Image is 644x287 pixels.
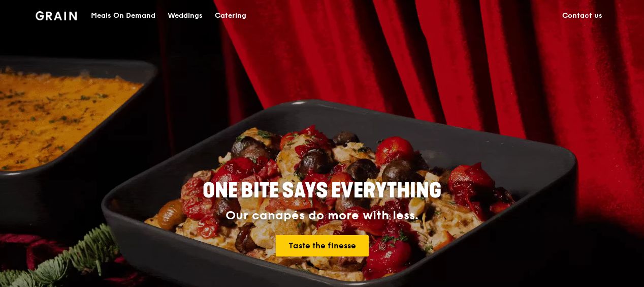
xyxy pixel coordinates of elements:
[168,1,203,31] div: Weddings
[215,1,246,31] div: Catering
[139,209,505,223] div: Our canapés do more with less.
[91,1,155,31] div: Meals On Demand
[276,235,369,256] a: Taste the finesse
[203,179,441,203] span: ONE BITE SAYS EVERYTHING
[209,1,252,31] a: Catering
[556,1,608,31] a: Contact us
[36,11,77,20] img: Grain
[162,1,209,31] a: Weddings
